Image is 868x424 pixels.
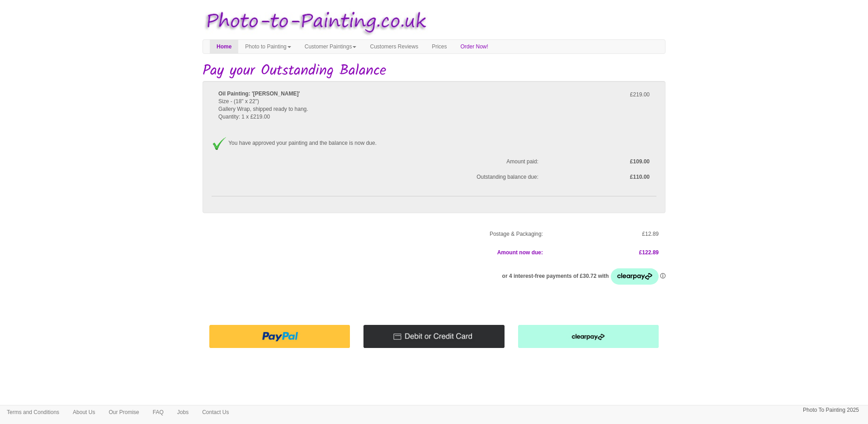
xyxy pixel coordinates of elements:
[218,91,300,97] b: Oil Painting: '[PERSON_NAME]'
[518,325,659,348] img: Pay with clearpay
[66,405,102,419] a: About Us
[545,158,656,181] label: £109.00 £110.00
[198,5,429,39] img: Photo to Painting
[170,405,195,419] a: Jobs
[425,40,453,53] a: Prices
[195,405,236,419] a: Contact Us
[660,273,665,279] a: Information - Opens a dialog
[552,90,650,100] p: £219.00
[298,40,363,53] a: Customer Paintings
[212,158,545,181] span: Amount paid: Outstanding balance due:
[209,248,543,257] p: Amount now due:
[238,40,297,53] a: Photo to Painting
[363,325,504,348] img: Pay with Credit/Debit card
[557,248,659,257] p: £122.89
[212,137,227,150] img: Approved
[209,325,350,348] img: Pay with PayPal
[803,405,859,415] p: Photo To Painting 2025
[228,140,377,146] span: You have approved your painting and the balance is now due.
[454,40,495,53] a: Order Now!
[146,405,170,419] a: FAQ
[210,40,238,53] a: Home
[557,229,659,239] p: £12.89
[502,273,610,279] span: or 4 interest-free payments of £30.72 with
[102,405,146,419] a: Our Promise
[212,90,545,129] div: Size - (18" x 22") Gallery Wrap, shipped ready to hang. Quantity: 1 x £219.00
[209,229,543,239] p: Postage & Packaging:
[203,63,665,79] h1: Pay your Outstanding Balance
[363,40,425,53] a: Customers Reviews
